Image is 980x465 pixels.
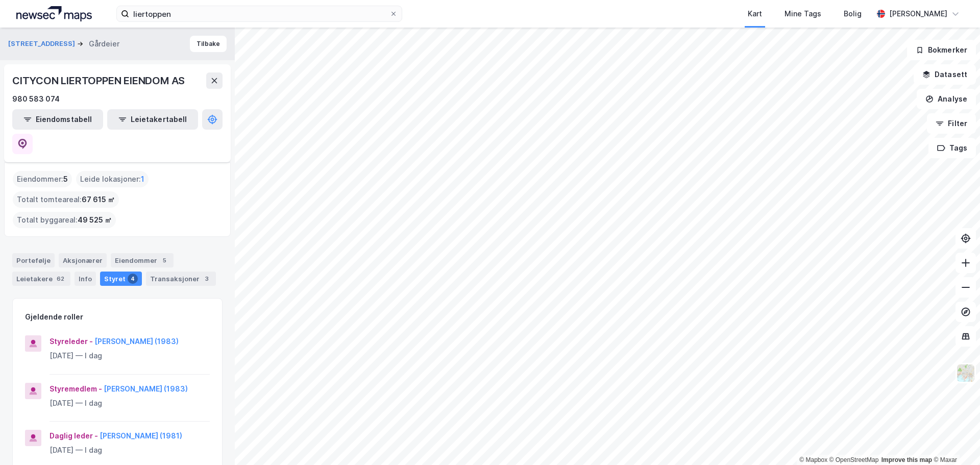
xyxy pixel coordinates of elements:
[914,64,976,85] button: Datasett
[799,456,827,463] a: Mapbox
[12,272,70,286] div: Leietakere
[907,40,976,60] button: Bokmerker
[63,173,68,185] span: 5
[141,173,144,185] span: 1
[55,274,66,284] div: 62
[8,39,77,49] button: [STREET_ADDRESS]
[50,350,210,362] div: [DATE] — I dag
[881,456,932,463] a: Improve this map
[202,274,212,284] div: 3
[13,212,116,228] div: Totalt byggareal :
[785,8,821,20] div: Mine Tags
[844,8,862,20] div: Bolig
[59,253,107,267] div: Aksjonærer
[100,272,142,286] div: Styret
[13,191,119,208] div: Totalt tomteareal :
[927,113,976,134] button: Filter
[929,416,980,465] iframe: Chat Widget
[159,255,169,265] div: 5
[25,311,83,323] div: Gjeldende roller
[956,363,975,383] img: Z
[76,171,149,187] div: Leide lokasjoner :
[829,456,879,463] a: OpenStreetMap
[928,138,976,158] button: Tags
[107,109,198,130] button: Leietakertabell
[929,416,980,465] div: Kontrollprogram for chat
[129,6,389,21] input: Søk på adresse, matrikkel, gårdeiere, leietakere eller personer
[889,8,947,20] div: [PERSON_NAME]
[13,171,72,187] div: Eiendommer :
[50,444,210,456] div: [DATE] — I dag
[12,253,55,267] div: Portefølje
[12,93,60,105] div: 980 583 074
[12,72,187,89] div: CITYCON LIERTOPPEN EIENDOM AS
[128,274,138,284] div: 4
[50,397,210,409] div: [DATE] — I dag
[89,38,119,50] div: Gårdeier
[111,253,174,267] div: Eiendommer
[12,109,103,130] button: Eiendomstabell
[917,89,976,109] button: Analyse
[16,6,92,21] img: logo.a4113a55bc3d86da70a041830d287a7e.svg
[146,272,216,286] div: Transaksjoner
[75,272,96,286] div: Info
[190,36,227,52] button: Tilbake
[748,8,762,20] div: Kart
[78,214,112,226] span: 49 525 ㎡
[82,193,115,206] span: 67 615 ㎡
